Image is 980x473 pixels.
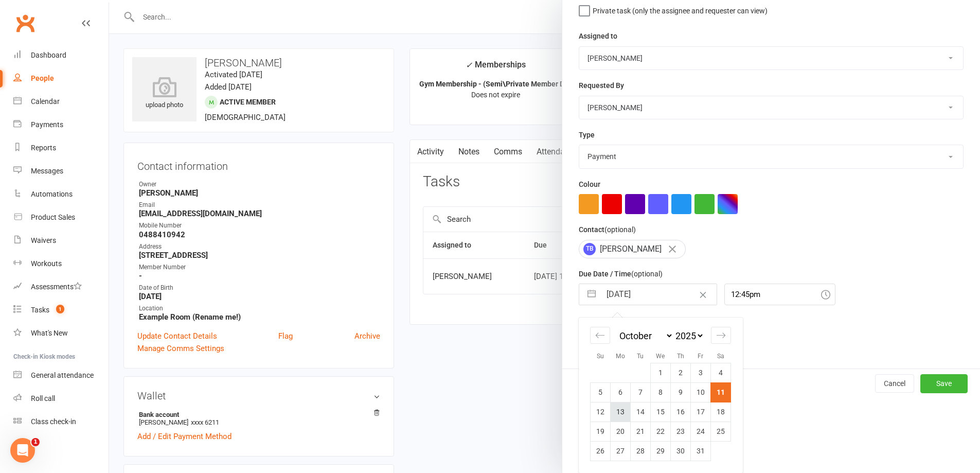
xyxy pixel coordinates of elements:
[611,422,631,441] td: Monday, October 20, 2025
[31,74,54,82] div: People
[691,441,711,461] td: Friday, October 31, 2025
[31,259,62,268] div: Workouts
[579,30,617,42] label: Assigned to
[579,179,600,190] label: Colour
[651,441,671,461] td: Wednesday, October 29, 2025
[698,353,703,360] small: Fr
[13,387,109,410] a: Roll call
[591,382,611,402] td: Sunday, October 5, 2025
[13,44,109,67] a: Dashboard
[920,374,968,393] button: Save
[31,120,63,129] div: Payments
[593,3,768,15] span: Private task (only the assignee and requester can view)
[616,353,625,360] small: Mo
[10,438,35,463] iframe: Intercom live chat
[711,327,731,344] div: Move forward to switch to the next month.
[13,160,109,183] a: Messages
[579,129,595,141] label: Type
[13,113,109,136] a: Payments
[677,353,684,360] small: Th
[597,353,604,360] small: Su
[31,213,75,221] div: Product Sales
[13,252,109,275] a: Workouts
[691,382,711,402] td: Friday, October 10, 2025
[631,270,663,278] small: (optional)
[31,283,82,291] div: Assessments
[13,322,109,345] a: What's New
[31,417,76,426] div: Class check-in
[611,402,631,422] td: Monday, October 13, 2025
[651,363,671,382] td: Wednesday, October 1, 2025
[591,422,611,441] td: Sunday, October 19, 2025
[13,364,109,387] a: General attendance kiosk mode
[31,236,56,244] div: Waivers
[12,10,38,36] a: Clubworx
[579,224,636,235] label: Contact
[13,299,109,322] a: Tasks 1
[691,422,711,441] td: Friday, October 24, 2025
[631,382,651,402] td: Tuesday, October 7, 2025
[56,305,64,313] span: 1
[604,225,636,234] small: (optional)
[631,422,651,441] td: Tuesday, October 21, 2025
[31,394,55,402] div: Roll call
[13,206,109,229] a: Product Sales
[637,353,644,360] small: Tu
[711,382,731,402] td: Selected. Saturday, October 11, 2025
[671,422,691,441] td: Thursday, October 23, 2025
[631,402,651,422] td: Tuesday, October 14, 2025
[691,402,711,422] td: Friday, October 17, 2025
[31,190,73,198] div: Automations
[13,410,109,433] a: Class kiosk mode
[591,441,611,461] td: Sunday, October 26, 2025
[31,329,68,337] div: What's New
[13,136,109,160] a: Reports
[13,275,109,299] a: Assessments
[31,438,40,446] span: 1
[611,382,631,402] td: Monday, October 6, 2025
[711,422,731,441] td: Saturday, October 25, 2025
[583,243,596,255] span: TB
[671,441,691,461] td: Thursday, October 30, 2025
[31,97,60,106] div: Calendar
[611,441,631,461] td: Monday, October 27, 2025
[651,422,671,441] td: Wednesday, October 22, 2025
[631,441,651,461] td: Tuesday, October 28, 2025
[31,167,63,175] div: Messages
[590,327,610,344] div: Move backward to switch to the previous month.
[711,363,731,382] td: Saturday, October 4, 2025
[717,353,724,360] small: Sa
[31,51,66,59] div: Dashboard
[656,353,665,360] small: We
[651,382,671,402] td: Wednesday, October 8, 2025
[31,144,56,152] div: Reports
[671,402,691,422] td: Thursday, October 16, 2025
[671,363,691,382] td: Thursday, October 2, 2025
[671,382,691,402] td: Thursday, October 9, 2025
[13,183,109,206] a: Automations
[579,268,663,279] label: Due Date / Time
[579,80,624,91] label: Requested By
[31,371,94,379] div: General attendance
[651,402,671,422] td: Wednesday, October 15, 2025
[13,67,109,90] a: People
[31,306,49,314] div: Tasks
[875,374,914,393] button: Cancel
[691,363,711,382] td: Friday, October 3, 2025
[694,285,712,304] button: Clear Date
[13,90,109,113] a: Calendar
[579,315,638,326] label: Email preferences
[579,318,742,473] div: Calendar
[13,229,109,252] a: Waivers
[579,240,686,258] div: [PERSON_NAME]
[591,402,611,422] td: Sunday, October 12, 2025
[711,402,731,422] td: Saturday, October 18, 2025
